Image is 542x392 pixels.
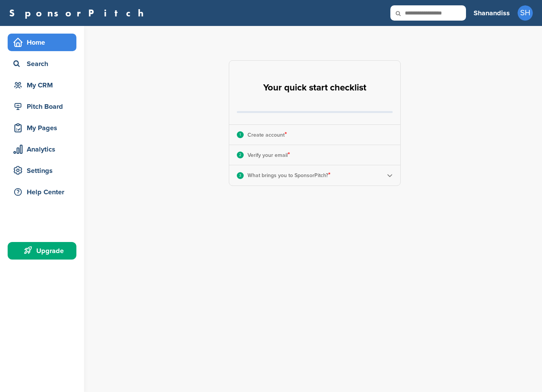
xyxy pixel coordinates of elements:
p: What brings you to SponsorPitch? [248,170,330,180]
p: Verify your email [248,150,290,160]
a: My CRM [8,76,76,94]
a: Upgrade [8,242,76,260]
div: My Pages [11,121,76,135]
img: Checklist arrow 2 [387,173,393,178]
div: Settings [11,164,76,177]
a: Search [8,55,76,73]
p: Create account [248,130,287,140]
div: Upgrade [11,244,76,258]
div: Pitch Board [11,100,76,113]
div: Analytics [11,142,76,156]
div: Home [11,35,76,49]
span: SH [518,5,533,21]
div: Search [11,57,76,71]
div: 1 [237,131,244,138]
h2: Your quick start checklist [263,79,366,96]
a: Pitch Board [8,98,76,115]
div: Help Center [11,185,76,199]
a: Shanandiss [474,5,510,21]
div: My CRM [11,78,76,92]
a: Home [8,34,76,51]
a: SponsorPitch [9,8,149,18]
h3: Shanandiss [474,8,510,18]
a: Help Center [8,183,76,201]
div: 3 [237,172,244,179]
div: 2 [237,152,244,158]
a: Settings [8,162,76,179]
a: Analytics [8,140,76,158]
a: My Pages [8,119,76,137]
